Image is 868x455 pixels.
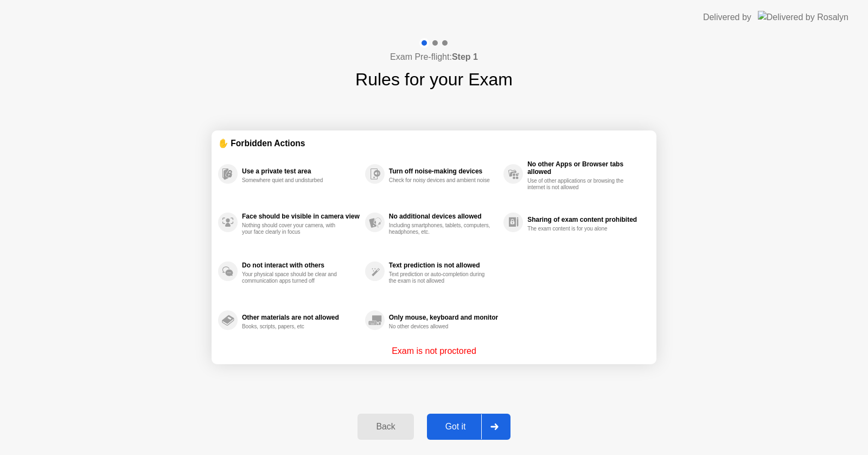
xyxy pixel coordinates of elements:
[427,414,510,440] button: Got it
[355,66,513,92] h1: Rules for your Exam
[389,314,498,321] div: Only mouse, keyboard and monitor
[358,414,413,440] button: Back
[242,314,360,321] div: Other materials are not allowed
[452,52,478,61] b: Step 1
[242,177,344,184] div: Somewhere quiet and undisturbed
[242,271,344,284] div: Your physical space should be clear and communication apps turned off
[389,261,498,269] div: Text prediction is not allowed
[430,422,481,432] div: Got it
[758,11,848,23] img: Delivered by Rosalyn
[389,271,492,284] div: Text prediction or auto-completion during the exam is not allowed
[527,160,644,176] div: No other Apps or Browser tabs allowed
[242,323,344,330] div: Books, scripts, papers, etc
[389,222,492,235] div: Including smartphones, tablets, computers, headphones, etc.
[361,422,410,432] div: Back
[527,226,630,232] div: The exam content is for you alone
[389,177,492,184] div: Check for noisy devices and ambient noise
[242,167,360,175] div: Use a private test area
[392,345,476,358] p: Exam is not proctored
[242,261,360,269] div: Do not interact with others
[389,167,498,175] div: Turn off noise-making devices
[527,216,644,223] div: Sharing of exam content prohibited
[389,213,498,220] div: No additional devices allowed
[218,137,650,149] div: ✋ Forbidden Actions
[242,222,344,235] div: Nothing should cover your camera, with your face clearly in focus
[242,213,360,220] div: Face should be visible in camera view
[527,178,630,191] div: Use of other applications or browsing the internet is not allowed
[390,51,478,64] h4: Exam Pre-flight:
[703,11,751,24] div: Delivered by
[389,323,492,330] div: No other devices allowed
